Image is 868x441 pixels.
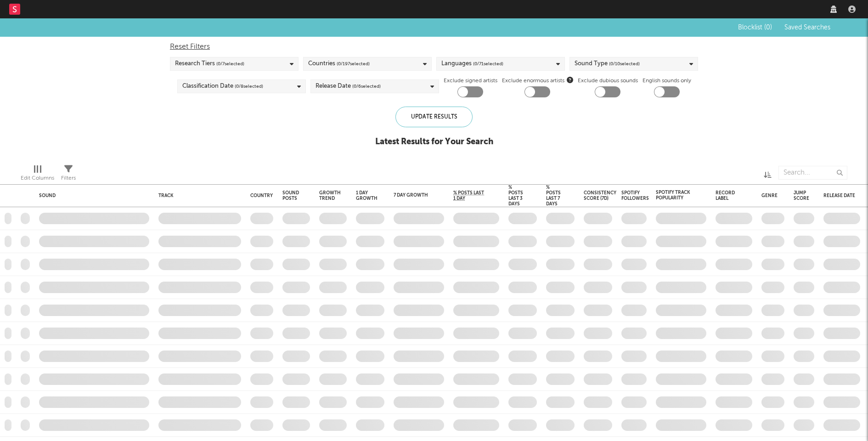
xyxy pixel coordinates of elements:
[235,81,263,92] span: ( 0 / 8 selected)
[352,81,381,92] span: ( 0 / 6 selected)
[39,193,145,198] div: Sound
[508,185,523,207] div: % Posts Last 3 Days
[656,190,693,201] div: Spotify Track Popularity
[61,173,76,184] div: Filters
[395,107,473,127] div: Update Results
[356,190,378,201] div: 1 Day Growth
[182,81,263,92] div: Classification Date
[175,58,244,69] div: Research Tiers
[250,193,273,198] div: Country
[441,58,503,69] div: Languages
[778,166,847,180] input: Search...
[308,58,370,69] div: Countries
[782,24,832,31] button: Saved Searches
[621,190,649,201] div: Spotify Followers
[319,190,342,201] div: Growth Trend
[216,58,244,69] span: ( 0 / 7 selected)
[158,193,237,198] div: Track
[764,24,772,31] span: ( 0 )
[316,81,381,92] div: Release Date
[761,193,778,198] div: Genre
[784,24,832,31] span: Saved Searches
[453,190,485,201] span: % Posts Last 1 Day
[170,41,698,52] div: Reset Filters
[575,58,640,69] div: Sound Type
[21,173,54,184] div: Edit Columns
[375,136,493,147] div: Latest Results for Your Search
[502,75,573,86] span: Exclude enormous artists
[567,75,573,84] button: Exclude enormous artists
[61,161,76,188] div: Filters
[578,75,638,86] label: Exclude dubious sounds
[823,193,856,198] div: Release Date
[584,190,616,201] div: Consistency Score (7d)
[473,58,503,69] span: ( 0 / 71 selected)
[337,58,370,69] span: ( 0 / 197 selected)
[444,75,497,86] label: Exclude signed artists
[643,75,691,86] label: English sounds only
[794,190,809,201] div: Jump Score
[716,190,738,201] div: Record Label
[282,190,299,201] div: Sound Posts
[394,192,430,198] div: 7 Day Growth
[609,58,640,69] span: ( 0 / 10 selected)
[738,24,772,31] span: Blocklist
[546,185,561,207] div: % Posts Last 7 Days
[21,161,54,188] div: Edit Columns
